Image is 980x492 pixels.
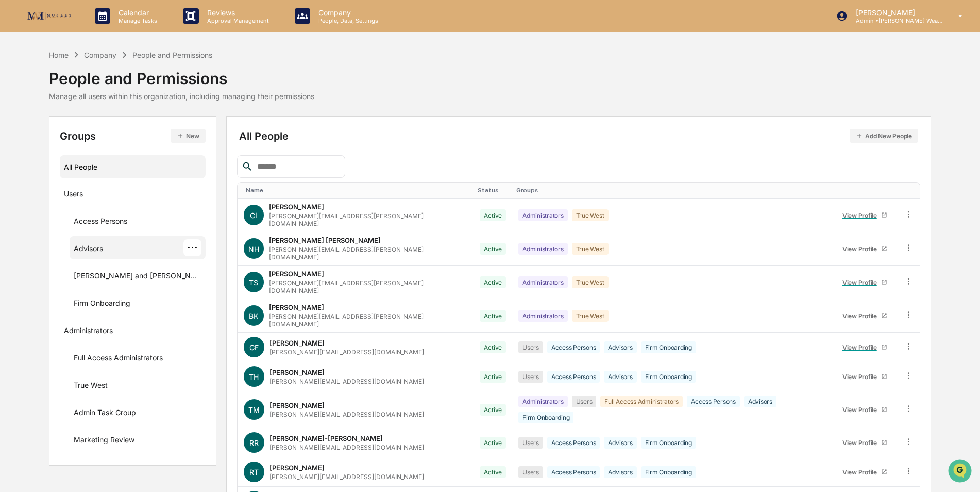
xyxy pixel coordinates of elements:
[604,437,636,449] div: Advisors
[572,209,609,221] div: True West
[480,341,506,353] div: Active
[269,444,424,451] div: [PERSON_NAME][EMAIL_ADDRESS][DOMAIN_NAME]
[838,402,891,418] a: View Profile
[842,468,881,476] div: View Profile
[84,51,116,59] div: Company
[480,404,506,416] div: Active
[518,276,568,288] div: Administrators
[547,341,600,353] div: Access Persons
[246,187,470,194] div: Toggle SortBy
[518,310,568,322] div: Administrators
[269,348,424,356] div: [PERSON_NAME][EMAIL_ADDRESS][DOMAIN_NAME]
[518,371,543,383] div: Users
[480,371,506,383] div: Active
[641,437,696,449] div: Firm Onboarding
[842,439,881,447] div: View Profile
[842,406,881,414] div: View Profile
[842,278,881,286] div: View Profile
[518,412,573,423] div: Firm Onboarding
[269,464,325,472] div: [PERSON_NAME]
[10,79,29,97] img: 1746055101610-c473b297-6a78-478c-a979-82029cc54cd1
[75,131,83,139] div: 🗄️
[480,310,506,322] div: Active
[249,311,258,320] span: BK
[35,89,130,97] div: We're available if you need us!
[49,61,314,88] div: People and Permissions
[518,437,543,449] div: Users
[74,244,103,256] div: Advisors
[269,203,324,211] div: [PERSON_NAME]
[249,372,259,381] span: TH
[110,17,162,24] p: Manage Tasks
[49,92,314,101] div: Manage all users within this organization, including managing their permissions
[842,312,881,320] div: View Profile
[10,151,19,159] div: 🔎
[74,271,201,284] div: [PERSON_NAME] and [PERSON_NAME] Onboarding
[60,129,205,143] div: Groups
[848,17,943,24] p: Admin • [PERSON_NAME] Wealth
[249,438,259,447] span: RR
[73,174,125,183] a: Powered byPylon
[604,371,636,383] div: Advisors
[175,82,188,94] button: Start new chat
[269,434,383,442] div: [PERSON_NAME]-[PERSON_NAME]
[250,211,257,220] span: CI
[641,371,696,383] div: Firm Onboarding
[269,270,324,278] div: [PERSON_NAME]
[249,468,259,477] span: RT
[641,341,696,353] div: Firm Onboarding
[572,396,597,407] div: Users
[49,51,69,59] div: Home
[842,245,881,253] div: View Profile
[21,150,65,160] span: Data Lookup
[21,130,66,140] span: Preclearance
[838,207,891,223] a: View Profile
[269,212,468,227] div: [PERSON_NAME][EMAIL_ADDRESS][PERSON_NAME][DOMAIN_NAME]
[604,341,636,353] div: Advisors
[906,187,916,194] div: Toggle SortBy
[6,145,69,164] a: 🔎Data Lookup
[572,310,609,322] div: True West
[74,353,163,366] div: Full Access Administrators
[269,368,325,376] div: [PERSON_NAME]
[64,189,83,202] div: Users
[10,22,188,38] p: How can we help?
[269,303,324,311] div: [PERSON_NAME]
[35,79,169,89] div: Start new chat
[518,209,568,221] div: Administrators
[310,17,383,24] p: People, Data, Settings
[269,473,424,481] div: [PERSON_NAME][EMAIL_ADDRESS][DOMAIN_NAME]
[842,343,881,351] div: View Profile
[641,466,696,478] div: Firm Onboarding
[518,341,543,353] div: Users
[838,369,891,385] a: View Profile
[269,279,468,294] div: [PERSON_NAME][EMAIL_ADDRESS][PERSON_NAME][DOMAIN_NAME]
[199,8,274,17] p: Reviews
[74,435,134,448] div: Marketing Review
[269,378,424,385] div: [PERSON_NAME][EMAIL_ADDRESS][DOMAIN_NAME]
[480,437,506,449] div: Active
[842,211,881,219] div: View Profile
[480,466,506,478] div: Active
[269,411,424,418] div: [PERSON_NAME][EMAIL_ADDRESS][DOMAIN_NAME]
[838,435,891,451] a: View Profile
[518,243,568,255] div: Administrators
[547,466,600,478] div: Access Persons
[518,396,568,407] div: Administrators
[744,396,776,407] div: Advisors
[64,326,113,338] div: Administrators
[478,187,508,194] div: Toggle SortBy
[848,8,943,17] p: [PERSON_NAME]
[74,408,136,420] div: Admin Task Group
[269,401,325,409] div: [PERSON_NAME]
[480,209,506,221] div: Active
[6,126,71,144] a: 🖐️Preclearance
[10,131,19,139] div: 🖐️
[239,129,918,143] div: All People
[600,396,683,407] div: Full Access Administrators
[269,339,325,347] div: [PERSON_NAME]
[248,405,260,414] span: TM
[838,339,891,355] a: View Profile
